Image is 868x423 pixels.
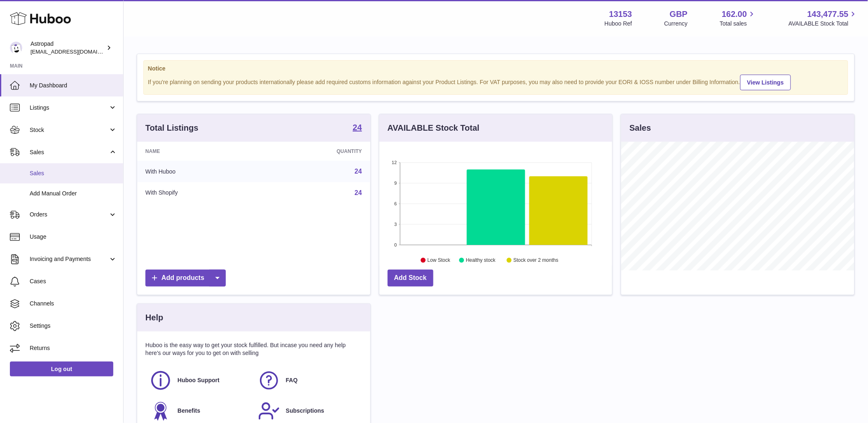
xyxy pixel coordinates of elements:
[30,169,117,177] span: Sales
[30,126,108,134] span: Stock
[178,407,200,415] span: Benefits
[355,189,362,196] a: 24
[10,42,22,54] img: internalAdmin-13153@internal.huboo.com
[148,65,844,73] strong: Notice
[788,20,858,28] span: AVAILABLE Stock Total
[394,222,397,227] text: 3
[629,122,651,134] h3: Sales
[150,400,250,422] a: Benefits
[148,73,844,90] div: If you're planning on sending your products internationally please add required customs informati...
[30,300,117,308] span: Channels
[353,123,362,132] strong: 24
[30,190,117,197] span: Add Manual Order
[178,376,220,384] span: Huboo Support
[263,142,370,161] th: Quantity
[145,341,362,357] p: Huboo is the easy way to get your stock fulfilled. But incase you need any help here's our ways f...
[388,122,480,134] h3: AVAILABLE Stock Total
[392,160,397,165] text: 12
[137,142,263,161] th: Name
[466,258,496,263] text: Healthy stock
[807,9,849,20] span: 143,477.55
[353,123,362,133] a: 24
[150,369,250,392] a: Huboo Support
[145,270,226,287] a: Add products
[30,48,121,55] span: [EMAIL_ADDRESS][DOMAIN_NAME]
[664,20,688,28] div: Currency
[609,9,632,20] strong: 13153
[145,122,199,134] h3: Total Listings
[720,9,756,28] a: 162.00 Total sales
[30,148,108,156] span: Sales
[30,233,117,241] span: Usage
[394,242,397,247] text: 0
[30,322,117,330] span: Settings
[388,270,433,287] a: Add Stock
[605,20,632,28] div: Huboo Ref
[258,400,358,422] a: Subscriptions
[513,258,558,263] text: Stock over 2 months
[30,255,108,263] span: Invoicing and Payments
[137,161,263,182] td: With Huboo
[740,75,791,90] a: View Listings
[286,407,324,415] span: Subscriptions
[722,9,747,20] span: 162.00
[258,369,358,392] a: FAQ
[286,376,298,384] span: FAQ
[394,201,397,206] text: 6
[30,82,117,89] span: My Dashboard
[30,211,108,219] span: Orders
[30,277,117,285] span: Cases
[355,168,362,175] a: 24
[394,181,397,186] text: 9
[137,182,263,204] td: With Shopify
[788,9,858,28] a: 143,477.55 AVAILABLE Stock Total
[30,104,108,112] span: Listings
[30,344,117,352] span: Returns
[145,312,163,323] h3: Help
[670,9,688,20] strong: GBP
[428,258,451,263] text: Low Stock
[720,20,756,28] span: Total sales
[30,40,105,56] div: Astropad
[10,362,113,376] a: Log out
